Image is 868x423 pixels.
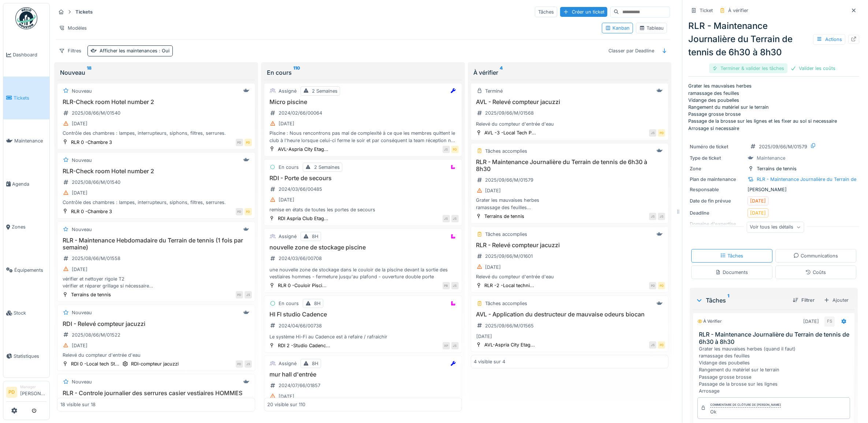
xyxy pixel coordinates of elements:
div: Commentaire de clôture de [PERSON_NAME] [710,402,781,408]
div: Tâches [535,7,557,17]
h3: AVL - Relevé compteur jacuzzi [474,99,666,105]
div: JS [245,360,252,368]
div: RLR - Maintenance Journalière du Terrain de tennis de 6h30 à 8h30 [688,19,859,59]
div: AVL-Aspria City Etag... [485,341,535,348]
span: Stock [14,309,46,316]
sup: 18 [87,68,92,77]
div: XP [443,342,450,349]
div: 2025/09/66/M/01579 [485,177,534,183]
div: [DATE] [750,209,766,216]
div: vérifier et nettoyer rigole T2 vérifier et réparer grillage si nécessaire Nettoyer les entrées de... [60,275,252,289]
div: 20 visible sur 110 [267,401,305,408]
div: Tâches [696,296,787,305]
div: À vérifier [697,318,722,324]
div: RLR -2 -Local techni... [485,282,534,289]
div: RDI-compteur jacuzzi [131,360,179,367]
div: 2025/09/66/M/01601 [485,253,533,260]
span: Agenda [12,181,46,188]
p: Grater les mauvaises herbes ramassage des feuilles Vidange des poubelles Rangement du matériel su... [688,82,859,131]
div: PD [236,139,243,146]
span: Statistiques [14,353,46,360]
div: Documents [715,269,748,276]
div: RDI 2 -Studio Cadenc... [278,342,330,349]
div: En cours [279,300,299,307]
div: En cours [267,68,459,77]
a: Agenda [3,163,49,206]
h3: RLR-Check room Hotel number 2 [60,99,252,105]
span: Dashboard [13,51,46,58]
div: Contrôle des chambres : lampes, interrupteurs, siphons, filtres, serrures. [60,130,252,137]
div: 8H [312,360,318,367]
div: Le système Hi-Fi au Cadence est à refaire / rafraichir [267,333,459,340]
div: Terminer & valider les tâches [709,63,787,73]
h3: RDI - Porte de secours [267,175,459,182]
div: Relevé du compteur d'entrée d'eau [474,120,666,127]
div: 8H [312,233,318,240]
div: Tâches accomplies [485,231,528,238]
div: RLR 0 -Chambre 3 [71,139,112,146]
div: PD [649,282,656,289]
div: 2024/03/66/00485 [279,186,322,193]
div: Voir tous les détails [746,222,804,233]
a: Tickets [3,77,49,120]
div: Nouveau [72,378,92,385]
h3: RLR - Maintenance Journalière du Terrain de tennis de 6h30 à 8h30 [474,159,666,172]
div: remise en états de toutes les portes de secours [267,206,459,213]
h3: mur hall d'entrée [267,371,459,378]
div: [DATE] [803,318,819,325]
div: 2024/03/66/00708 [279,255,322,262]
div: JS [443,146,450,153]
div: JS [443,215,450,222]
li: [PERSON_NAME] [20,384,46,400]
div: Valider les coûts [787,63,839,73]
div: Terrains de tennis [757,165,797,172]
a: Dashboard [3,33,49,77]
div: Créer un ticket [560,7,607,17]
div: AVL -3 -Local Tech P... [485,129,536,136]
h3: Micro piscine [267,99,459,105]
div: En cours [279,164,299,171]
div: RLR 0 -Couloir Pisci... [278,282,327,289]
h3: RDI - Relevé compteur jacuzzi [60,320,252,327]
div: [DATE] [72,342,87,349]
div: [DATE] [72,189,87,196]
li: PD [6,387,17,398]
a: PD Manager[PERSON_NAME] [6,384,46,402]
div: 2025/08/66/M/01558 [72,255,120,262]
div: 2025/09/66/M/01565 [485,322,534,329]
div: Terminé [485,88,503,94]
a: Maintenance [3,119,49,163]
div: PD [451,146,459,153]
div: 2025/08/66/M/01540 [72,110,120,116]
div: Manager [20,384,46,390]
div: 2025/09/66/M/01568 [485,110,534,116]
div: [DATE] [485,264,501,271]
div: [DATE] [72,266,87,273]
div: Afficher les maintenances [100,47,169,54]
h3: RLR - Controle journalier des serrures casier vestiaires HOMMES [60,390,252,397]
div: Ok [710,408,781,415]
div: JS [451,282,459,289]
div: [DATE] [279,196,294,203]
div: [DATE] [750,197,766,204]
div: JS [451,342,459,349]
div: JS [649,341,656,349]
div: 2024/04/66/00738 [279,322,322,329]
span: Tickets [14,94,46,101]
div: 2 Semaines [312,88,338,94]
div: Nouveau [72,157,92,164]
a: Stock [3,292,49,335]
div: JS [245,291,252,298]
div: Relevé du compteur d'entrée d'eau [60,352,252,359]
div: AVL-Aspria City Etag... [278,146,328,153]
div: Date de fin prévue [690,197,745,204]
div: Responsable [690,186,745,193]
a: Zones [3,205,49,249]
strong: Tickets [72,8,96,15]
div: Contrôle des chambres : lampes, interrupteurs, siphons, filtres, serrures. [60,199,252,206]
div: FS [824,316,835,327]
div: Nouveau [72,226,92,233]
sup: 110 [293,68,300,77]
h3: AVL - Application du destructeur de mauvaise odeurs biocan [474,311,666,318]
div: [DATE] [485,187,501,194]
